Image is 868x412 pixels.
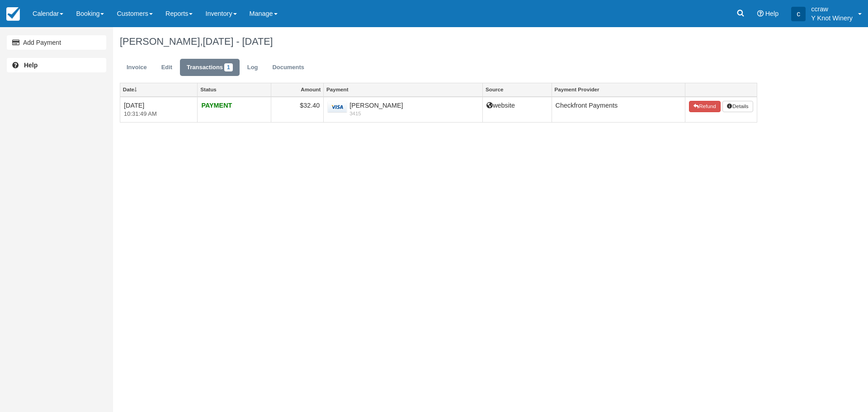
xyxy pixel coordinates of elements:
span: [DATE] - [DATE] [203,36,273,47]
p: ccraw [811,5,853,14]
div: c [791,7,806,21]
em: 10:31:49 AM [124,110,193,118]
span: Help [765,10,779,17]
td: website [483,97,552,123]
i: Help [757,10,764,17]
a: Payment [324,83,482,96]
img: visa.png [327,101,347,113]
h1: [PERSON_NAME], [120,36,757,47]
a: Transactions1 [180,59,240,76]
a: Documents [265,59,311,76]
a: Log [241,59,265,76]
a: Invoice [120,59,154,76]
a: Edit [155,59,179,76]
a: Amount [271,83,324,96]
td: $32.40 [271,97,324,123]
p: Y Knot Winery [811,14,853,23]
a: Date [120,83,197,96]
b: Help [24,62,38,69]
span: 1 [224,63,233,71]
td: Checkfront Payments [552,97,685,123]
strong: PAYMENT [201,102,232,109]
button: Refund [689,101,721,113]
a: Status [198,83,270,96]
a: Source [483,83,551,96]
td: [DATE] [120,97,198,123]
td: [PERSON_NAME] [324,97,483,123]
button: Details [722,101,753,113]
a: Help [7,58,106,72]
a: Add Payment [7,35,106,50]
a: Payment Provider [552,83,685,96]
em: 3415 [327,110,479,117]
img: checkfront-main-nav-mini-logo.png [6,7,20,21]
